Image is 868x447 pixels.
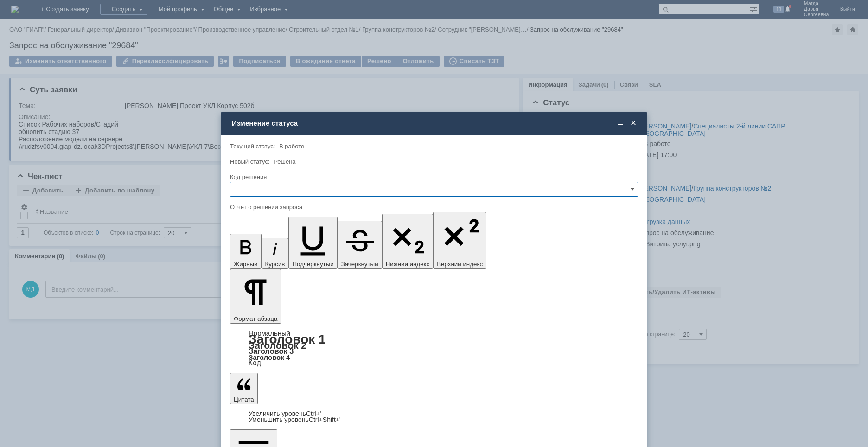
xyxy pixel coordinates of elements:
button: Верхний индекс [433,212,486,269]
button: Жирный [230,234,262,269]
span: Закрыть [629,119,638,128]
button: Зачеркнутый [338,221,382,269]
span: Верхний индекс [437,261,483,268]
div: Код решения [230,174,636,180]
a: Заголовок 1 [249,332,326,346]
span: Ctrl+' [306,410,321,417]
a: Код [249,359,261,367]
a: Increase [249,410,321,417]
span: Решена [274,158,295,165]
span: Формат абзаца [234,315,277,322]
a: Заголовок 2 [249,340,306,351]
label: Текущий статус: [230,143,275,150]
label: Новый статус: [230,158,270,165]
button: Подчеркнутый [288,217,337,269]
div: Изменение статуса [232,119,638,128]
div: Отчет о решении запроса [230,204,636,210]
div: Цитата [230,411,638,423]
span: Курсив [265,261,285,268]
button: Цитата [230,373,258,404]
a: Заголовок 4 [249,353,290,361]
span: Свернуть (Ctrl + M) [616,119,625,128]
a: Decrease [249,416,341,423]
div: Формат абзаца [230,330,638,366]
button: Курсив [262,238,289,269]
span: Нижний индекс [386,261,430,268]
button: Нижний индекс [382,214,434,269]
span: Жирный [234,261,258,268]
a: Заголовок 3 [249,347,294,355]
span: Зачеркнутый [341,261,378,268]
a: Нормальный [249,329,290,337]
button: Формат абзаца [230,269,281,324]
span: Цитата [234,396,254,403]
span: Подчеркнутый [292,261,333,268]
span: В работе [279,143,304,150]
span: Ctrl+Shift+' [309,416,341,423]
